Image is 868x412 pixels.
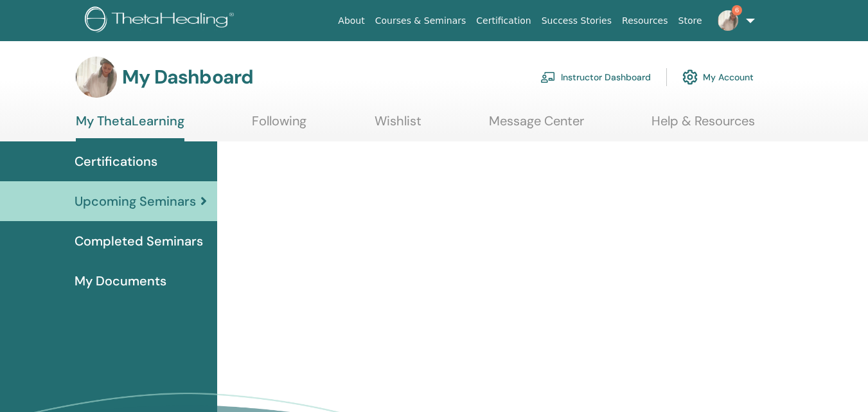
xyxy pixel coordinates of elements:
a: Following [252,113,306,138]
img: default.jpg [718,10,738,31]
span: My Documents [75,271,166,291]
img: default.jpg [76,57,117,98]
a: Help & Resources [651,113,755,138]
a: My ThetaLearning [76,113,184,141]
span: Certifications [75,152,157,171]
a: Message Center [489,113,584,138]
h3: My Dashboard [122,66,253,89]
span: Upcoming Seminars [75,192,196,211]
a: Instructor Dashboard [540,63,651,91]
img: chalkboard-teacher.svg [540,71,556,83]
span: Completed Seminars [75,231,203,251]
a: Success Stories [536,9,617,33]
img: logo.png [85,6,238,35]
a: Courses & Seminars [370,9,472,33]
a: My Account [682,63,754,91]
img: cog.svg [682,66,698,88]
a: About [333,9,369,33]
a: Wishlist [375,113,421,138]
span: 6 [732,5,742,15]
a: Resources [617,9,673,33]
a: Store [673,9,707,33]
a: Certification [471,9,536,33]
